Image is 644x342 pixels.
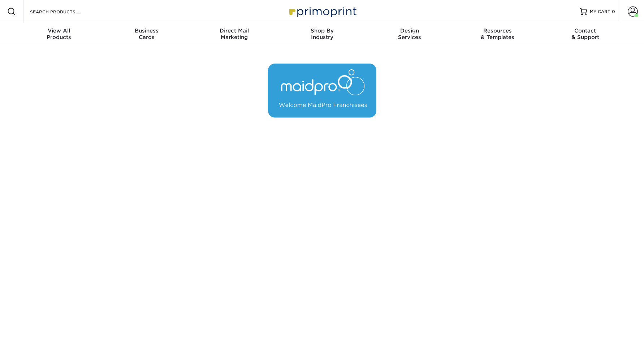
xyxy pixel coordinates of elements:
div: Services [366,27,454,40]
span: Business [103,27,190,34]
span: Resources [454,27,541,34]
div: Cards [103,27,190,40]
input: SEARCH PRODUCTS..... [29,7,100,16]
img: Primoprint [286,4,358,19]
div: & Support [541,27,629,40]
div: Products [15,27,103,40]
a: Contact& Support [541,23,629,46]
span: Direct Mail [190,27,278,34]
a: View AllProducts [15,23,103,46]
span: Shop By [278,27,366,34]
span: Contact [541,27,629,34]
a: Shop ByIndustry [278,23,366,46]
a: Resources& Templates [454,23,541,46]
span: Design [366,27,454,34]
div: Marketing [190,27,278,40]
span: 0 [612,9,615,14]
span: MY CART [590,9,610,15]
div: & Templates [454,27,541,40]
a: DesignServices [366,23,454,46]
a: BusinessCards [103,23,190,46]
a: Direct MailMarketing [190,23,278,46]
span: View All [15,27,103,34]
img: MaidPro [268,64,376,118]
div: Industry [278,27,366,40]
